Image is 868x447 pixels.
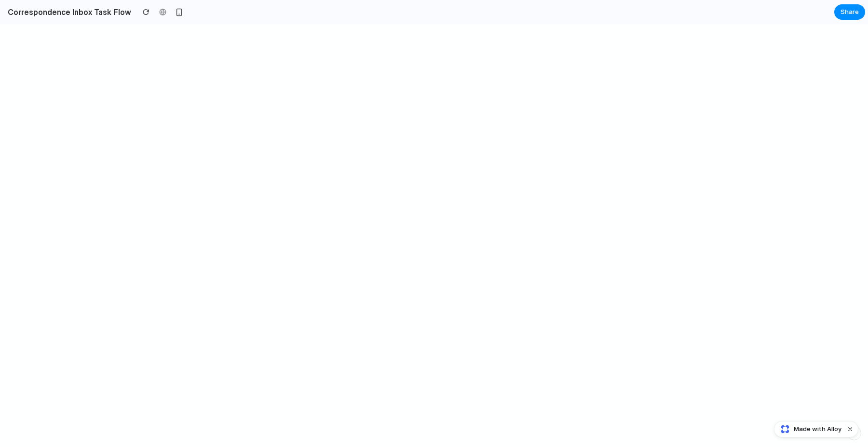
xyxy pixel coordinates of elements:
span: Share [841,7,859,17]
a: Made with Alloy [774,424,842,434]
button: Dismiss watermark [844,423,856,435]
h2: Correspondence Inbox Task Flow [4,6,131,18]
span: Made with Alloy [794,424,841,434]
button: Share [834,4,865,20]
